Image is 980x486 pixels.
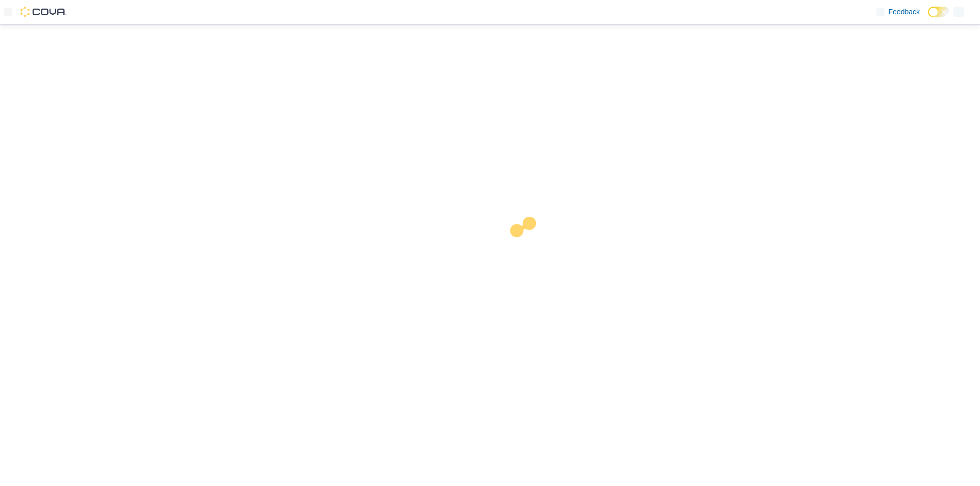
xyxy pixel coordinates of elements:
img: cova-loader [490,209,567,286]
input: Dark Mode [928,7,949,17]
a: Feedback [872,2,924,22]
img: Cova [20,7,66,17]
span: Feedback [889,7,920,17]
